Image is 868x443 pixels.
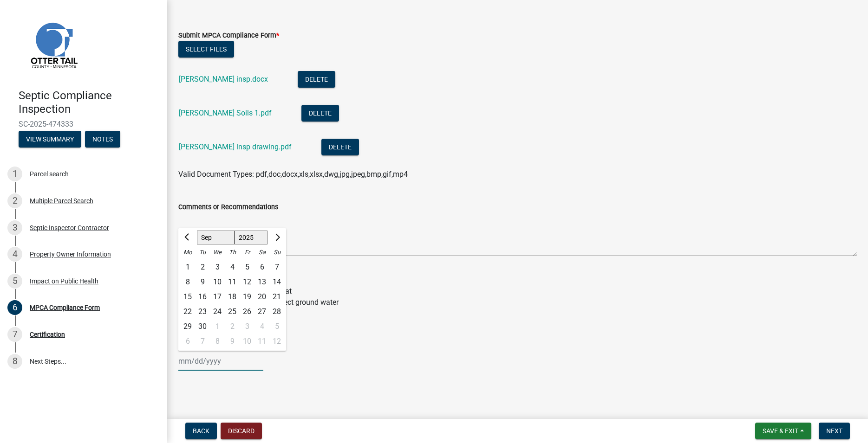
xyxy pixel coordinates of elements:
[7,327,22,342] div: 7
[221,423,262,439] button: Discard
[269,260,284,275] div: 7
[255,319,269,334] div: Saturday, October 4, 2025
[301,109,339,118] wm-modal-confirm: Delete Document
[240,289,255,304] div: 19
[19,136,81,143] wm-modal-confirm: Summary
[19,10,88,79] img: Otter Tail County, Minnesota
[195,304,210,319] div: Tuesday, September 23, 2025
[179,75,268,83] a: [PERSON_NAME] insp.docx
[178,170,408,179] span: Valid Document Types: pdf,doc,docx,xls,xlsx,dwg,jpg,jpeg,bmp,gif,mp4
[178,204,278,211] label: Comments or Recommendations
[240,319,255,334] div: Friday, October 3, 2025
[269,289,284,304] div: Sunday, September 21, 2025
[763,427,798,435] span: Save & Exit
[178,41,234,58] button: Select files
[240,275,255,289] div: Friday, September 12, 2025
[179,142,292,151] a: [PERSON_NAME] insp drawing.pdf
[180,275,195,289] div: 8
[269,289,284,304] div: 21
[225,304,240,319] div: Thursday, September 25, 2025
[225,334,240,349] div: 9
[240,319,255,334] div: 3
[255,275,269,289] div: 13
[269,260,284,275] div: Sunday, September 7, 2025
[255,245,269,260] div: Sa
[225,275,240,289] div: 11
[819,423,850,439] button: Next
[30,331,65,338] div: Certification
[19,131,81,148] button: View Summary
[225,260,240,275] div: Thursday, September 4, 2025
[210,260,225,275] div: Wednesday, September 3, 2025
[185,423,217,439] button: Back
[180,260,195,275] div: 1
[255,260,269,275] div: Saturday, September 6, 2025
[30,171,69,177] div: Parcel search
[225,275,240,289] div: Thursday, September 11, 2025
[255,304,269,319] div: Saturday, September 27, 2025
[298,71,335,88] button: Delete
[180,334,195,349] div: 6
[210,260,225,275] div: 3
[210,275,225,289] div: Wednesday, September 10, 2025
[180,260,195,275] div: Monday, September 1, 2025
[225,319,240,334] div: 2
[225,245,240,260] div: Th
[210,275,225,289] div: 10
[225,289,240,304] div: Thursday, September 18, 2025
[7,274,22,289] div: 5
[301,105,339,122] button: Delete
[193,427,209,435] span: Back
[225,260,240,275] div: 4
[195,319,210,334] div: 30
[7,167,22,181] div: 1
[30,251,111,257] div: Property Owner Information
[195,334,210,349] div: 7
[210,319,225,334] div: 1
[7,247,22,262] div: 4
[180,304,195,319] div: Monday, September 22, 2025
[210,304,225,319] div: Wednesday, September 24, 2025
[240,289,255,304] div: Friday, September 19, 2025
[85,131,120,148] button: Notes
[210,245,225,260] div: We
[240,304,255,319] div: 26
[210,289,225,304] div: Wednesday, September 17, 2025
[210,334,225,349] div: 8
[7,300,22,315] div: 6
[197,231,235,244] select: Select month
[30,198,93,204] div: Multiple Parcel Search
[179,109,272,117] a: [PERSON_NAME] Soils 1.pdf
[210,304,225,319] div: 24
[269,275,284,289] div: Sunday, September 14, 2025
[240,304,255,319] div: Friday, September 26, 2025
[195,319,210,334] div: Tuesday, September 30, 2025
[195,275,210,289] div: 9
[225,304,240,319] div: 25
[195,334,210,349] div: Tuesday, October 7, 2025
[269,304,284,319] div: Sunday, September 28, 2025
[30,304,100,311] div: MPCA Compliance Form
[180,275,195,289] div: Monday, September 8, 2025
[269,319,284,334] div: Sunday, October 5, 2025
[255,289,269,304] div: 20
[298,76,335,84] wm-modal-confirm: Delete Document
[321,143,359,152] wm-modal-confirm: Delete Document
[321,139,359,155] button: Delete
[826,427,842,435] span: Next
[195,289,210,304] div: Tuesday, September 16, 2025
[255,289,269,304] div: Saturday, September 20, 2025
[19,120,149,128] span: SC-2025-474333
[255,260,269,275] div: 6
[225,289,240,304] div: 18
[195,245,210,260] div: Tu
[755,423,811,439] button: Save & Exit
[271,230,282,245] button: Next month
[210,319,225,334] div: Wednesday, October 1, 2025
[19,89,160,116] h4: Septic Compliance Inspection
[180,289,195,304] div: 15
[7,354,22,369] div: 8
[180,319,195,334] div: Monday, September 29, 2025
[180,304,195,319] div: 22
[269,334,284,349] div: 12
